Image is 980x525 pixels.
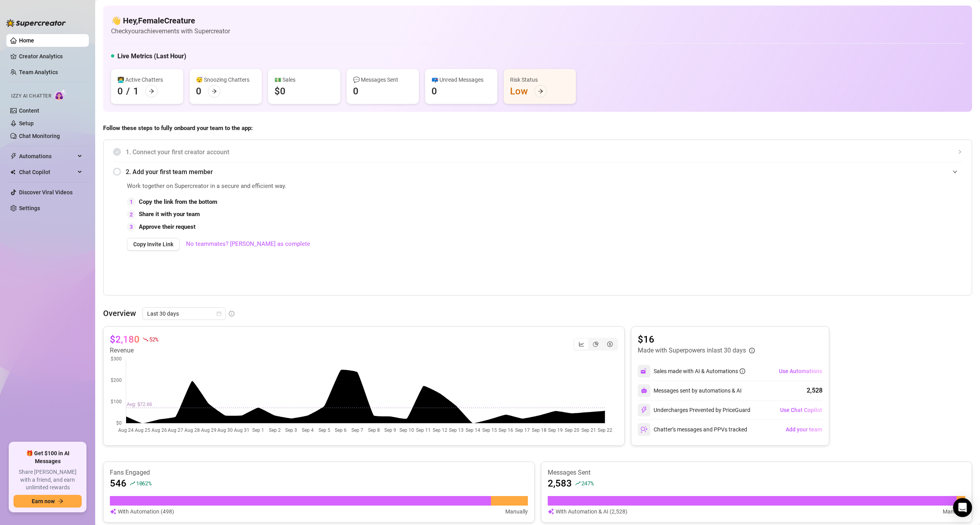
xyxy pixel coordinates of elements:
span: expanded [953,169,957,174]
img: svg%3e [110,507,116,516]
button: Use Chat Copilot [780,404,823,416]
span: Automations [19,150,75,163]
span: pie-chart [593,341,598,347]
span: calendar [217,311,221,316]
span: arrow-right [211,88,217,94]
article: With Automation & AI (2,528) [556,507,627,516]
article: Revenue [110,346,158,355]
button: Copy Invite Link [127,238,180,251]
div: Sales made with AI & Automations [654,367,745,376]
strong: Share it with your team [139,211,200,218]
div: Chatter’s messages and PPVs tracked [638,423,747,436]
div: Messages sent by automations & AI [638,384,742,397]
span: Chat Copilot [19,166,75,178]
span: dollar-circle [607,341,613,347]
h4: 👋 Hey, FemaleCreature [111,15,230,26]
span: line-chart [579,341,584,347]
button: Use Automations [779,365,823,377]
div: 1 [133,85,139,98]
div: 📪 Unread Messages [432,75,491,84]
img: Chat Copilot [10,169,15,175]
span: 2. Add your first team member [126,167,962,177]
button: Earn nowarrow-right [13,495,82,508]
article: $2,180 [110,333,140,346]
article: With Automation (498) [118,507,174,516]
span: 1. Connect your first creator account [126,147,962,157]
span: collapsed [957,149,962,154]
iframe: Adding Team Members [804,182,962,283]
a: Discover Viral Videos [19,189,73,195]
a: Team Analytics [19,69,58,75]
span: 1062 % [136,479,152,487]
div: 0 [432,85,437,98]
img: svg%3e [641,387,647,394]
div: segmented control [573,338,618,351]
span: Copy Invite Link [133,241,173,247]
div: 0 [117,85,123,98]
div: Open Intercom Messenger [953,498,972,517]
span: fall [143,337,148,342]
a: Home [19,37,34,44]
span: arrow-right [538,88,543,94]
span: Earn now [32,498,55,504]
span: Use Chat Copilot [780,407,822,413]
article: Manually [505,507,528,516]
div: 0 [196,85,201,98]
button: Add your team [785,423,823,436]
article: Manually [943,507,965,516]
span: 🎁 Get $100 in AI Messages [13,450,82,465]
strong: Follow these steps to fully onboard your team to the app: [103,125,253,132]
span: Share [PERSON_NAME] with a friend, and earn unlimited rewards [13,468,82,492]
img: AI Chatter [54,89,67,101]
div: 1 [127,197,136,206]
a: Creator Analytics [19,50,82,63]
div: 2. Add your first team member [113,162,962,182]
img: logo-BBDzfeDw.svg [6,19,66,27]
div: 💬 Messages Sent [353,75,412,84]
a: Chat Monitoring [19,133,60,139]
article: Messages Sent [548,468,966,477]
a: No teammates? [PERSON_NAME] as complete [186,240,310,249]
span: Izzy AI Chatter [11,92,51,100]
span: info-circle [229,311,234,316]
article: Made with Superpowers in last 30 days [638,346,746,355]
a: Setup [19,120,34,126]
div: 👩‍💻 Active Chatters [117,75,177,84]
span: rise [575,481,581,486]
div: 0 [353,85,359,98]
div: 1. Connect your first creator account [113,142,962,162]
div: 2,528 [807,386,823,395]
span: Use Automations [779,368,822,374]
a: Settings [19,205,40,211]
img: svg%3e [641,368,648,375]
article: Overview [103,307,136,319]
span: 52 % [149,335,158,343]
h5: Live Metrics (Last Hour) [117,52,186,61]
article: $16 [638,333,755,346]
span: 247 % [581,479,594,487]
div: 💵 Sales [274,75,334,84]
div: 3 [127,222,136,231]
div: Risk Status [510,75,570,84]
span: Add your team [786,426,822,433]
div: $0 [274,85,286,98]
img: svg%3e [641,426,648,433]
span: info-circle [749,348,755,353]
article: 2,583 [548,477,572,490]
article: Fans Engaged [110,468,528,477]
article: 546 [110,477,127,490]
div: Undercharges Prevented by PriceGuard [638,404,750,416]
span: arrow-right [58,498,63,504]
strong: Approve their request [139,223,196,230]
span: Last 30 days [147,308,221,320]
div: 😴 Snoozing Chatters [196,75,255,84]
article: Check your achievements with Supercreator [111,26,230,36]
span: thunderbolt [10,153,17,159]
img: svg%3e [641,406,648,414]
span: rise [130,481,135,486]
img: svg%3e [548,507,554,516]
div: 2 [127,210,136,219]
span: arrow-right [149,88,154,94]
span: Work together on Supercreator in a secure and efficient way. [127,182,784,191]
span: info-circle [740,368,745,374]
